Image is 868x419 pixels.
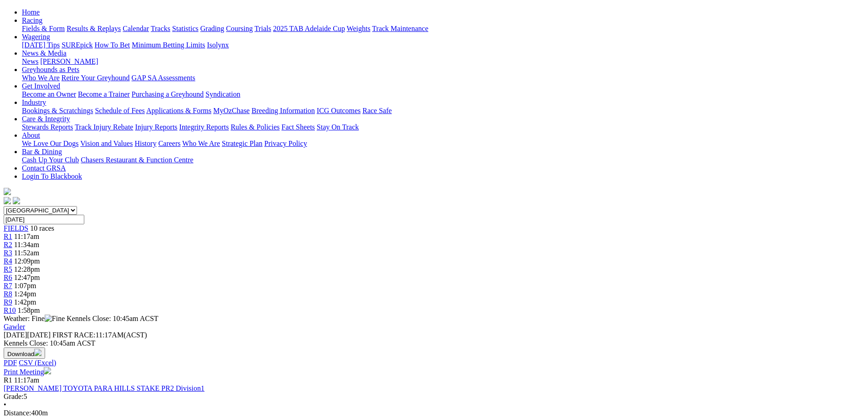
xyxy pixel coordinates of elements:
[22,82,60,90] a: Get Involved
[4,368,51,376] a: Print Meeting
[4,265,12,273] a: R5
[4,274,12,281] a: R6
[273,25,345,32] a: 2025 TAB Adelaide Cup
[132,74,195,82] a: GAP SA Assessments
[347,25,370,32] a: Weights
[4,241,12,248] span: R2
[22,172,82,180] a: Login To Blackbook
[146,107,211,114] a: Applications & Forms
[200,25,224,32] a: Grading
[22,16,42,24] a: Racing
[22,57,864,66] div: News & Media
[4,315,67,322] span: Weather: Fine
[45,315,65,323] img: Fine
[4,282,12,290] a: R7
[30,224,54,232] span: 10 races
[67,25,121,32] a: Results & Replays
[80,140,133,147] a: Vision and Values
[4,323,25,331] a: Gawler
[22,41,864,49] div: Wagering
[158,140,180,147] a: Careers
[179,123,229,131] a: Integrity Reports
[205,90,240,98] a: Syndication
[22,41,60,49] a: [DATE] Tips
[4,409,31,417] span: Distance:
[4,306,16,314] a: R10
[4,290,12,298] span: R8
[4,393,864,401] div: 5
[22,57,38,65] a: News
[22,8,40,16] a: Home
[22,66,79,73] a: Greyhounds as Pets
[213,107,250,114] a: MyOzChase
[22,25,864,33] div: Racing
[4,257,12,265] a: R4
[282,123,315,131] a: Fact Sheets
[362,107,391,114] a: Race Safe
[4,331,51,339] span: [DATE]
[14,290,36,298] span: 1:24pm
[22,74,864,82] div: Greyhounds as Pets
[252,107,315,114] a: Breeding Information
[4,233,12,240] a: R1
[4,376,12,384] span: R1
[4,224,28,232] a: FIELDS
[222,140,262,147] a: Strategic Plan
[4,347,45,359] button: Download
[231,123,280,131] a: Rules & Policies
[132,41,205,49] a: Minimum Betting Limits
[4,409,864,417] div: 400m
[372,25,428,32] a: Track Maintenance
[4,197,11,204] img: facebook.svg
[14,249,39,257] span: 11:52am
[254,25,271,32] a: Trials
[22,140,78,147] a: We Love Our Dogs
[22,131,40,139] a: About
[22,25,65,32] a: Fields & Form
[22,74,60,82] a: Who We Are
[52,331,147,339] span: 11:17AM(ACST)
[22,123,73,131] a: Stewards Reports
[52,331,95,339] span: FIRST RACE:
[4,188,11,195] img: logo-grsa-white.png
[34,349,41,356] img: download.svg
[14,298,36,306] span: 1:42pm
[4,215,84,224] input: Select date
[81,156,193,164] a: Chasers Restaurant & Function Centre
[134,140,156,147] a: History
[22,90,864,98] div: Get Involved
[22,107,864,115] div: Industry
[62,74,130,82] a: Retire Your Greyhound
[4,359,864,367] div: Download
[4,249,12,257] span: R3
[14,376,39,384] span: 11:17am
[22,98,46,106] a: Industry
[132,90,204,98] a: Purchasing a Greyhound
[4,393,24,400] span: Grade:
[75,123,133,131] a: Track Injury Rebate
[62,41,92,49] a: SUREpick
[22,156,79,164] a: Cash Up Your Club
[14,282,36,290] span: 1:07pm
[135,123,177,131] a: Injury Reports
[40,57,98,65] a: [PERSON_NAME]
[4,298,12,306] span: R9
[123,25,149,32] a: Calendar
[14,257,40,265] span: 12:09pm
[4,384,205,392] a: [PERSON_NAME] TOYOTA PARA HILLS STAKE PR2 Division1
[67,315,158,322] span: Kennels Close: 10:45am ACST
[317,123,359,131] a: Stay On Track
[4,339,864,347] div: Kennels Close: 10:45am ACST
[22,140,864,148] div: About
[172,25,199,32] a: Statistics
[226,25,253,32] a: Coursing
[182,140,220,147] a: Who We Are
[4,401,6,409] span: •
[22,123,864,131] div: Care & Integrity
